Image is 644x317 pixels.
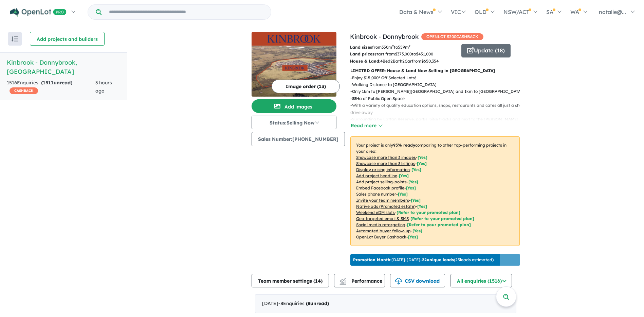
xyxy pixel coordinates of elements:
[350,122,382,130] button: Read more
[461,44,511,57] button: Update (18)
[103,5,270,19] input: Try estate name, suburb, builder or developer
[252,46,336,97] img: Kinbrook - Donnybrook
[350,67,520,74] p: LIMITED OFFER: House & Land Now Selling in [GEOGRAPHIC_DATA]
[350,116,525,130] p: - Surrounding by Laffan Reserve, parks, bike tracks and next to the [PERSON_NAME][GEOGRAPHIC_DATA]
[10,87,38,94] span: CASHBACK
[417,161,427,166] span: [ Yes ]
[408,234,418,239] span: [Yes]
[380,59,383,64] u: 4
[7,58,120,76] h5: Kinbrook - Donnybrook , [GEOGRAPHIC_DATA]
[397,210,460,215] span: [Refer to your promoted plan]
[252,99,336,113] button: Add images
[350,95,525,102] p: - 33Ha of Public Open Space
[350,51,374,56] b: Land prices
[272,80,340,93] button: Image order (13)
[410,216,474,221] span: [Refer to your promoted plan]
[252,116,336,129] button: Status:Selling Now
[406,185,416,190] span: [ Yes ]
[599,9,626,15] span: natalie@...
[339,280,346,284] img: bar-chart.svg
[334,274,385,287] button: Performance
[417,204,427,209] span: [Yes]
[350,58,456,65] p: Bed Bath Car from
[356,173,397,178] u: Add project headline
[408,179,418,184] span: [ Yes ]
[412,51,433,56] span: to
[341,278,382,284] span: Performance
[356,198,409,203] u: Invite your team members
[356,210,395,215] u: Weekend eDM slots
[254,35,334,43] img: Kinbrook - Donnybrook Logo
[421,33,483,40] span: OPENLOT $ 200 CASHBACK
[350,136,520,246] p: Your project is only comparing to other top-performing projects in your area: - - - - - - - - - -...
[407,222,471,227] span: [Refer to your promoted plan]
[356,228,411,233] u: Automated buyer follow-up
[350,45,372,50] b: Land sizes
[306,300,329,306] strong: ( unread)
[418,155,427,160] span: [ Yes ]
[356,222,405,227] u: Social media retargeting
[416,51,433,56] u: $ 451,000
[382,45,394,50] u: 350 m
[350,44,456,51] p: from
[350,88,525,95] p: - Only 1km to [PERSON_NAME][GEOGRAPHIC_DATA] and 1km to [GEOGRAPHIC_DATA]
[350,74,525,81] p: - Enjoy $15,000* Off Selected Lots!
[450,274,512,287] button: All enquiries (1516)
[356,185,404,190] u: Embed Facebook profile
[340,278,346,282] img: line-chart.svg
[278,300,329,306] span: - 8 Enquir ies
[353,257,494,263] p: [DATE] - [DATE] - ( 25 leads estimated)
[308,300,310,306] span: 8
[394,45,410,50] span: to
[356,167,410,172] u: Display pricing information
[252,132,345,146] button: Sales Number:[PHONE_NUMBER]
[12,36,18,41] img: sort.svg
[393,143,415,148] b: 95 % ready
[350,59,380,64] b: House & Land:
[252,274,329,287] button: Team member settings (14)
[411,167,421,172] span: [ Yes ]
[398,45,410,50] u: 559 m
[356,204,416,209] u: Native ads (Promoted estate)
[356,216,409,221] u: Geo-targeted email & SMS
[41,80,72,86] strong: ( unread)
[7,79,95,95] div: 1516 Enquir ies
[412,228,422,233] span: [Yes]
[30,32,105,46] button: Add projects and builders
[390,274,445,287] button: CSV download
[10,8,67,17] img: Openlot PRO Logo White
[350,51,456,57] p: start from
[422,257,454,262] b: 22 unique leads
[399,173,409,178] span: [ Yes ]
[356,234,406,239] u: OpenLot Buyer Cashback
[315,278,321,284] span: 14
[395,51,412,56] u: $ 373,000
[398,191,408,197] span: [ Yes ]
[350,102,525,116] p: - With a variety of quality education options, shops, restaurants and cafes all just a short driv...
[402,59,405,64] u: 2
[252,32,336,97] a: Kinbrook - Donnybrook LogoKinbrook - Donnybrook
[43,80,54,86] span: 1511
[392,44,394,48] sup: 2
[255,294,516,313] div: [DATE]
[395,278,402,285] img: download icon
[390,59,393,64] u: 2
[350,33,419,40] a: Kinbrook - Donnybrook
[350,81,525,88] p: - Walking Distance to [GEOGRAPHIC_DATA]
[409,44,410,48] sup: 2
[356,161,415,166] u: Showcase more than 3 listings
[356,191,396,197] u: Sales phone number
[356,179,407,184] u: Add project selling-points
[95,80,112,94] span: 3 hours ago
[411,198,421,203] span: [ Yes ]
[421,59,439,64] u: $ 650,354
[356,155,416,160] u: Showcase more than 3 images
[353,257,391,262] b: Promotion Month:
